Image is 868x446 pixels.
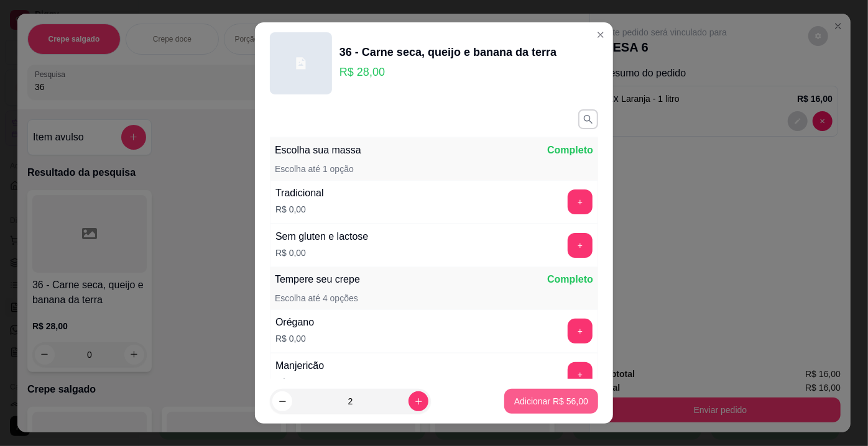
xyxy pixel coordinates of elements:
[339,43,556,61] div: 36 - Carne seca, queijo e banana da terra
[547,272,593,287] p: Completo
[409,391,428,411] button: increase-product-quantity
[514,395,588,407] p: Adicionar R$ 56,00
[275,315,314,330] div: Orégano
[568,233,593,258] button: add
[504,389,598,414] button: Adicionar R$ 56,00
[275,229,368,244] div: Sem gluten e lactose
[272,391,292,411] button: decrease-product-quantity
[275,332,314,345] p: R$ 0,00
[275,143,361,158] p: Escolha sua massa
[275,247,368,259] p: R$ 0,00
[275,272,360,287] p: Tempere seu crepe
[568,189,593,214] button: add
[547,143,593,158] p: Completo
[275,292,358,304] p: Escolha até 4 opções
[275,186,324,201] div: Tradicional
[275,203,324,216] p: R$ 0,00
[568,362,593,387] button: add
[275,376,324,388] p: R$ 0,00
[275,163,354,175] p: Escolha até 1 opção
[591,25,611,45] button: Close
[568,319,593,344] button: add
[275,358,324,373] div: Manjericão
[339,63,556,81] p: R$ 28,00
